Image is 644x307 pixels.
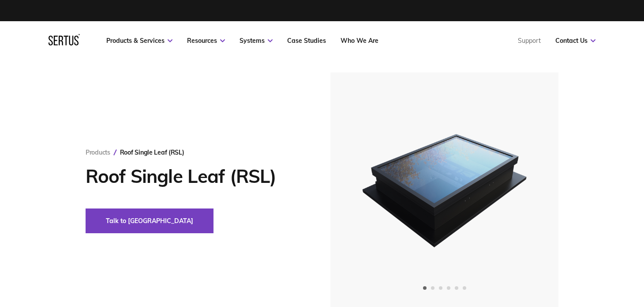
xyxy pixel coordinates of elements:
a: Products & Services [106,37,172,45]
a: Resources [187,37,225,45]
span: Go to slide 3 [439,286,442,290]
a: Support [518,37,541,45]
a: Case Studies [287,37,326,45]
span: Go to slide 6 [463,286,466,290]
a: Who We Are [341,37,378,45]
span: Go to slide 5 [455,286,458,290]
a: Products [86,148,110,156]
a: Contact Us [555,37,595,45]
h1: Roof Single Leaf (RSL) [86,165,304,187]
a: Systems [240,37,273,45]
span: Go to slide 4 [447,286,450,290]
button: Talk to [GEOGRAPHIC_DATA] [86,208,213,233]
span: Go to slide 2 [431,286,434,290]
